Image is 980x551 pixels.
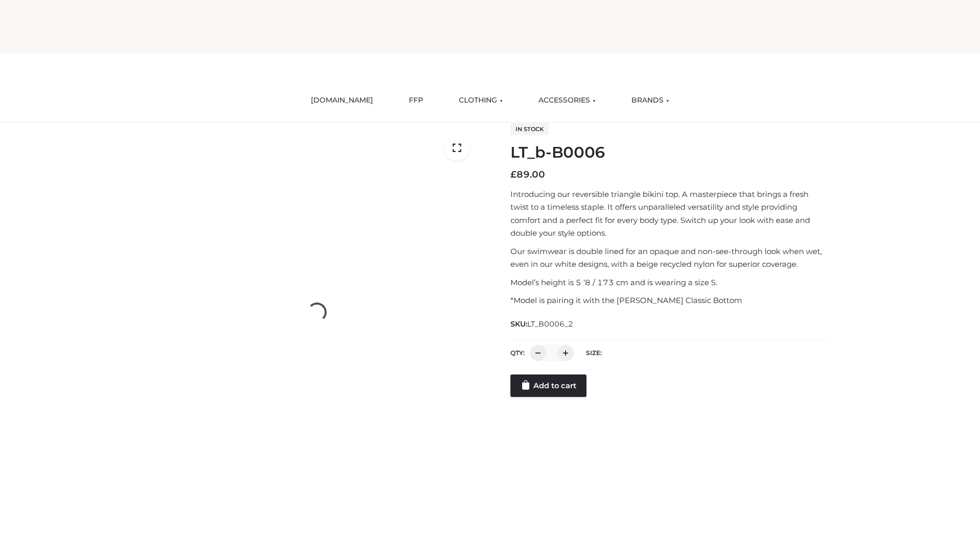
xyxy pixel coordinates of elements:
a: Add to cart [510,374,586,397]
p: Introducing our reversible triangle bikini top. A masterpiece that brings a fresh twist to a time... [510,188,828,240]
p: Model’s height is 5 ‘8 / 173 cm and is wearing a size S. [510,276,828,289]
label: Size: [586,349,602,357]
bdi: 89.00 [510,169,545,180]
span: LT_B0006_2 [527,319,573,329]
a: FFP [401,89,431,112]
label: QTY: [510,349,525,357]
a: CLOTHING [451,89,510,112]
p: Our swimwear is double lined for an opaque and non-see-through look when wet, even in our white d... [510,245,828,271]
span: SKU: [510,318,574,330]
span: £ [510,169,517,180]
a: ACCESSORIES [531,89,603,112]
a: [DOMAIN_NAME] [303,89,381,112]
h1: LT_b-B0006 [510,143,828,162]
p: *Model is pairing it with the [PERSON_NAME] Classic Bottom [510,294,828,307]
a: BRANDS [624,89,677,112]
span: In stock [510,123,549,135]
